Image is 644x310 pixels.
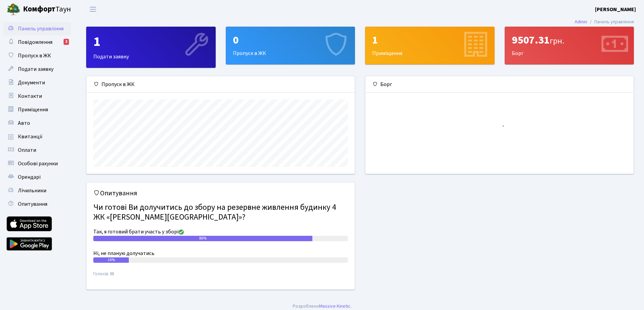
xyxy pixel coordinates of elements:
div: Розроблено . [293,303,352,310]
span: Панель управління [18,25,64,32]
div: 0 [233,34,348,47]
a: Контакти [3,89,71,103]
div: Пропуск в ЖК [87,76,355,93]
span: Опитування [18,200,47,208]
span: Пропуск в ЖК [18,52,51,59]
nav: breadcrumb [565,15,644,29]
span: Контакти [18,92,42,100]
b: Комфорт [23,4,55,15]
div: 9507.31 [512,34,627,47]
a: Пропуск в ЖК [3,49,71,62]
a: Подати заявку [3,62,71,76]
div: Борг [365,76,634,93]
span: Квитанції [18,133,43,140]
span: Лічильники [18,187,46,194]
a: Admin [575,18,587,25]
a: 0Пропуск в ЖК [226,27,355,64]
span: Особові рахунки [18,160,58,167]
li: Панель управління [587,18,634,26]
span: Подати заявку [18,65,53,73]
div: Приміщення [365,27,494,64]
a: Особові рахунки [3,157,71,170]
a: Авто [3,116,71,130]
a: 1Приміщення [365,27,495,64]
div: 14% [93,257,129,263]
button: Переключити навігацію [85,4,101,15]
a: Повідомлення3 [3,35,71,49]
div: 3 [64,39,69,45]
b: [PERSON_NAME] [595,6,636,13]
a: Орендарі [3,170,71,184]
a: Massive Kinetic [319,303,351,310]
a: Документи [3,76,71,89]
div: Так, я готовий брати участь у зборі [93,228,348,236]
a: Квитанції [3,130,71,143]
div: Ні, не планую долучатись [93,249,348,257]
img: logo.png [7,3,20,16]
a: Лічильники [3,184,71,197]
span: Таун [23,4,71,15]
h5: Опитування [93,189,348,197]
span: Оплати [18,146,36,154]
div: 86% [93,236,312,241]
span: Документи [18,79,45,86]
div: Борг [505,27,634,64]
a: 1Подати заявку [86,27,216,68]
span: Повідомлення [18,38,52,46]
span: грн. [550,35,564,47]
small: Голосів: 88 [93,271,348,283]
h4: Чи готові Ви долучитись до збору на резервне живлення будинку 4 ЖК «[PERSON_NAME][GEOGRAPHIC_DATA]»? [93,200,348,225]
a: Оплати [3,143,71,157]
span: Орендарі [18,173,41,181]
span: Авто [18,119,30,127]
div: 1 [372,34,487,47]
a: Панель управління [3,22,71,35]
span: Приміщення [18,106,48,113]
a: [PERSON_NAME] [595,5,636,13]
div: Пропуск в ЖК [226,27,355,64]
a: Опитування [3,197,71,211]
div: 1 [93,34,209,50]
div: Подати заявку [87,27,215,67]
a: Приміщення [3,103,71,116]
